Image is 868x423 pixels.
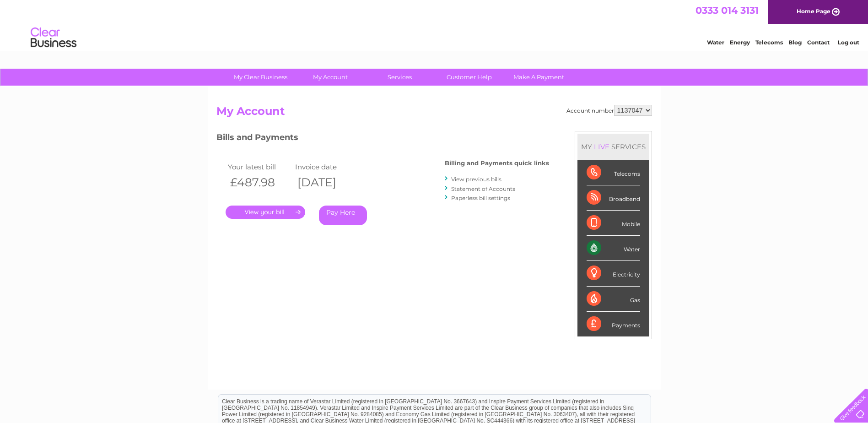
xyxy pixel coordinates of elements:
[707,39,724,46] a: Water
[592,142,611,151] div: LIVE
[216,105,652,122] h2: My Account
[501,69,577,86] a: Make A Payment
[577,134,649,160] div: MY SERVICES
[730,39,750,46] a: Energy
[807,39,830,46] a: Contact
[587,160,640,185] div: Telecoms
[218,5,651,44] div: Clear Business is a trading name of Verastar Limited (registered in [GEOGRAPHIC_DATA] No. 3667643...
[838,39,859,46] a: Log out
[587,287,640,312] div: Gas
[788,39,802,46] a: Blog
[216,131,549,147] h3: Bills and Payments
[431,69,507,86] a: Customer Help
[587,236,640,261] div: Water
[319,206,367,225] a: Pay Here
[226,206,305,219] a: .
[293,173,361,192] th: [DATE]
[587,211,640,236] div: Mobile
[226,173,293,192] th: £487.98
[566,105,652,116] div: Account number
[587,261,640,286] div: Electricity
[292,69,368,86] a: My Account
[451,176,501,183] a: View previous bills
[755,39,783,46] a: Telecoms
[451,195,510,201] a: Paperless bill settings
[587,185,640,211] div: Broadband
[695,5,759,16] a: 0333 014 3131
[223,69,298,86] a: My Clear Business
[451,185,515,192] a: Statement of Accounts
[293,161,361,173] td: Invoice date
[362,69,437,86] a: Services
[445,160,549,167] h4: Billing and Payments quick links
[226,161,293,173] td: Your latest bill
[30,24,77,52] img: logo.png
[587,312,640,336] div: Payments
